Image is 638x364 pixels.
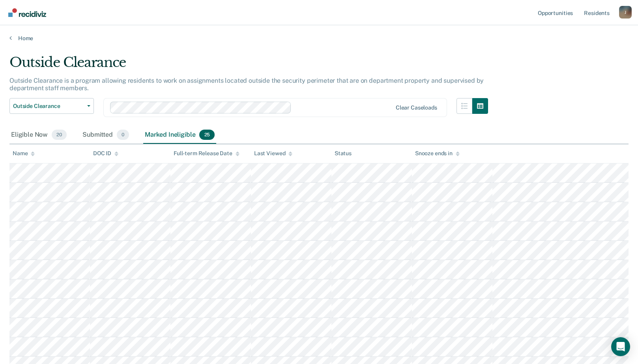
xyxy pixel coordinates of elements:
span: 0 [117,130,129,140]
button: Profile dropdown button [619,6,632,19]
div: Clear caseloads [396,104,437,111]
div: Open Intercom Messenger [611,337,630,356]
div: Marked Ineligible25 [143,126,216,144]
div: Name [13,150,35,157]
div: Status [335,150,352,157]
div: Last Viewed [254,150,292,157]
div: DOC ID [93,150,118,157]
span: Outside Clearance [13,103,84,110]
button: Outside Clearance [9,98,94,114]
div: Eligible Now20 [9,126,68,144]
div: Snooze ends in [415,150,460,157]
img: Recidiviz [8,8,46,17]
span: 25 [199,130,215,140]
div: Full-term Release Date [174,150,239,157]
div: Submitted0 [81,126,131,144]
div: Outside Clearance [9,54,488,77]
a: Home [9,35,629,42]
div: J [619,6,632,19]
span: 20 [52,130,67,140]
p: Outside Clearance is a program allowing residents to work on assignments located outside the secu... [9,77,484,92]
